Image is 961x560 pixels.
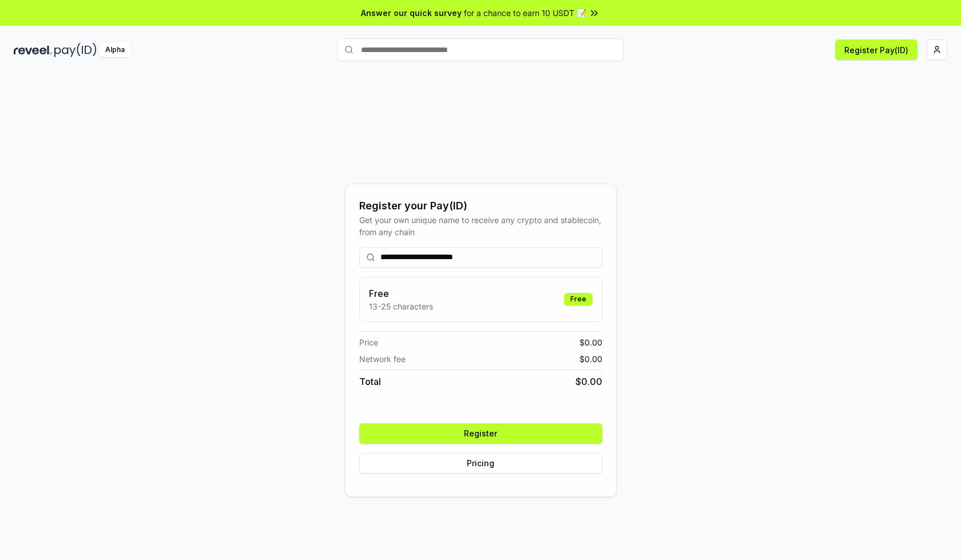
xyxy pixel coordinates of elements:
img: pay_id [54,43,97,57]
p: 13-25 characters [369,300,433,312]
span: Network fee [359,353,406,365]
span: $ 0.00 [575,375,602,388]
span: Price [359,336,378,348]
span: $ 0.00 [579,353,602,365]
div: Register your Pay(ID) [359,198,602,214]
button: Register Pay(ID) [835,39,918,60]
div: Get your own unique name to receive any crypto and stablecoin, from any chain [359,214,602,238]
button: Pricing [359,453,602,474]
div: Free [564,293,593,305]
h3: Free [369,287,433,300]
div: Alpha [99,43,131,57]
button: Register [359,423,602,444]
span: Total [359,375,381,388]
span: $ 0.00 [579,336,602,348]
span: for a chance to earn 10 USDT 📝 [464,7,586,19]
span: Answer our quick survey [361,7,462,19]
img: reveel_dark [14,43,52,57]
